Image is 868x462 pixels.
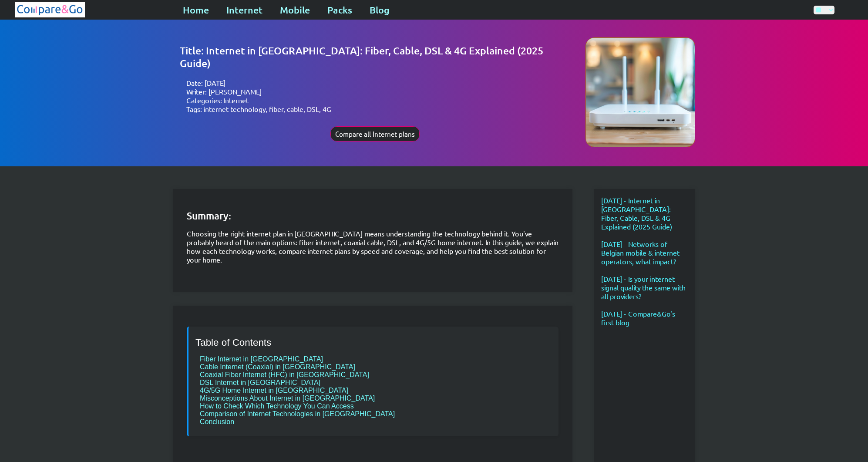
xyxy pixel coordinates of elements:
[183,4,209,16] a: Home
[200,410,395,418] a: Comparison of Internet Technologies in [GEOGRAPHIC_DATA]
[601,196,672,231] a: [DATE] - Internet in [GEOGRAPHIC_DATA]: Fiber, Cable, DSL & 4G Explained (2025 Guide)
[200,363,355,371] a: Cable Internet (Coaxial) in [GEOGRAPHIC_DATA]
[226,4,262,16] a: Internet
[370,4,390,16] a: Blog
[186,78,570,87] li: Date: [DATE]
[200,395,375,402] a: Misconceptions About Internet in [GEOGRAPHIC_DATA]
[186,105,570,113] li: Tags: internet technology, fiber, cable, DSL, 4G
[200,418,234,425] a: Conclusion
[200,371,369,378] a: Coaxial Fiber Internet (HFC) in [GEOGRAPHIC_DATA]
[601,274,686,300] a: [DATE] - Is your internet signal quality the same with all providers?
[330,122,420,142] a: Compare all Internet plans
[187,229,558,264] p: Choosing the right internet plan in [GEOGRAPHIC_DATA] means understanding the technology behind i...
[15,2,85,17] img: Logo of Compare&Go
[200,355,323,363] a: Fiber Internet in [GEOGRAPHIC_DATA]
[585,37,695,147] img: Image representing the company
[180,44,570,70] h1: Title: Internet in [GEOGRAPHIC_DATA]: Fiber, Cable, DSL & 4G Explained (2025 Guide)
[200,379,320,386] a: DSL Internet in [GEOGRAPHIC_DATA]
[186,87,570,96] li: Writer: [PERSON_NAME]
[280,4,310,16] a: Mobile
[601,309,675,327] a: [DATE] - Compare&Go's first blog
[330,126,420,142] button: Compare all Internet plans
[187,210,558,222] h2: Summary:
[327,4,352,16] a: Packs
[200,402,354,410] a: How to Check Which Technology You Can Access
[601,239,680,266] a: [DATE] - Networks of Belgian mobile & internet operators, what impact?
[186,96,570,105] li: Categories: Internet
[195,337,552,348] h2: Table of Contents
[200,387,348,394] a: 4G/5G Home Internet in [GEOGRAPHIC_DATA]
